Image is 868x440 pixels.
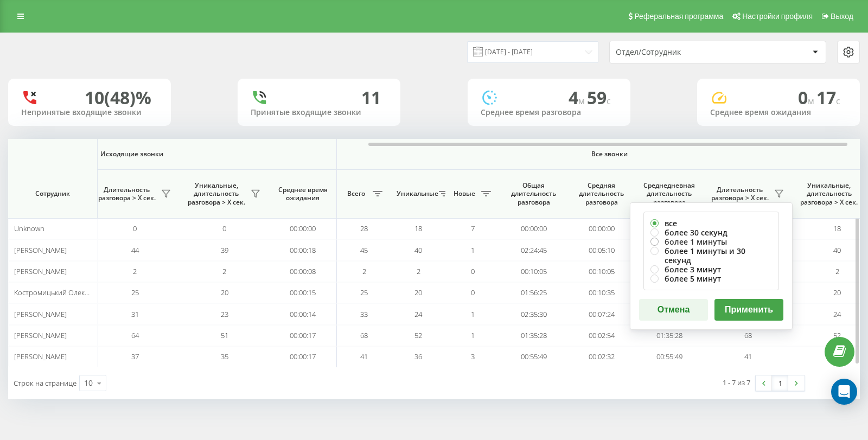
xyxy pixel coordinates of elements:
[95,186,158,202] span: Длительность разговора > Х сек.
[744,330,752,340] span: 68
[578,95,587,107] span: м
[133,266,137,276] span: 2
[222,224,226,233] span: 0
[14,224,44,233] span: Unknown
[508,181,559,207] span: Общая длительность разговора
[369,150,850,158] span: Все звонки
[744,352,752,361] span: 41
[269,346,337,367] td: 00:00:17
[616,48,745,57] div: Отдел/Сотрудник
[14,309,67,319] span: [PERSON_NAME]
[831,379,857,405] div: Open Intercom Messenger
[831,12,853,21] span: Выход
[14,266,67,276] span: [PERSON_NAME]
[269,282,337,303] td: 00:00:15
[14,378,76,388] span: Строк на странице
[251,108,387,117] div: Принятые входящие звонки
[269,303,337,324] td: 00:00:14
[471,352,475,361] span: 3
[500,303,567,324] td: 02:35:30
[360,309,368,319] span: 33
[221,245,228,255] span: 39
[607,95,611,107] span: c
[85,87,151,108] div: 10 (48)%
[417,266,420,276] span: 2
[360,330,368,340] span: 68
[362,266,366,276] span: 2
[833,288,841,297] span: 20
[833,330,841,340] span: 52
[471,266,475,276] span: 0
[221,330,228,340] span: 51
[714,299,783,321] button: Применить
[397,189,436,198] span: Уникальные
[639,299,708,321] button: Отмена
[500,282,567,303] td: 01:56:25
[361,87,381,108] div: 11
[567,239,635,260] td: 00:05:10
[21,108,158,117] div: Непринятые входящие звонки
[500,261,567,282] td: 00:10:05
[221,352,228,361] span: 35
[833,224,841,233] span: 18
[576,181,627,207] span: Средняя длительность разговора
[772,375,788,391] a: 1
[650,265,772,274] label: более 3 минут
[360,245,368,255] span: 45
[569,86,587,109] span: 4
[269,325,337,346] td: 00:00:17
[836,95,840,107] span: c
[643,181,695,207] span: Среднедневная длительность разговора
[833,309,841,319] span: 24
[500,218,567,239] td: 00:00:00
[567,261,635,282] td: 00:10:05
[221,288,228,297] span: 20
[635,325,703,346] td: 01:35:28
[131,245,139,255] span: 44
[634,12,723,21] span: Реферальная программа
[131,288,139,297] span: 25
[14,245,67,255] span: [PERSON_NAME]
[650,246,772,265] label: более 1 минуты и 30 секунд
[567,346,635,367] td: 00:02:32
[221,309,228,319] span: 23
[414,352,422,361] span: 36
[131,330,139,340] span: 64
[269,218,337,239] td: 00:00:00
[131,352,139,361] span: 37
[471,224,475,233] span: 7
[360,224,368,233] span: 28
[131,309,139,319] span: 31
[500,346,567,367] td: 00:55:49
[222,266,226,276] span: 2
[481,108,617,117] div: Среднее время разговора
[650,237,772,246] label: более 1 минуты
[709,186,771,202] span: Длительность разговора > Х сек.
[414,245,422,255] span: 40
[17,189,88,198] span: Сотрудник
[133,224,137,233] span: 0
[185,181,247,207] span: Уникальные, длительность разговора > Х сек.
[816,86,840,109] span: 17
[360,288,368,297] span: 25
[471,309,475,319] span: 1
[360,352,368,361] span: 41
[808,95,816,107] span: м
[342,189,369,198] span: Всего
[471,288,475,297] span: 0
[567,325,635,346] td: 00:02:54
[277,186,328,202] span: Среднее время ожидания
[567,218,635,239] td: 00:00:00
[269,261,337,282] td: 00:00:08
[414,309,422,319] span: 24
[414,224,422,233] span: 18
[833,245,841,255] span: 40
[710,108,847,117] div: Среднее время ожидания
[14,288,104,297] span: Костромицький Олександр
[635,346,703,367] td: 00:55:49
[500,239,567,260] td: 02:24:45
[835,266,839,276] span: 2
[451,189,478,198] span: Новые
[14,330,67,340] span: [PERSON_NAME]
[471,330,475,340] span: 1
